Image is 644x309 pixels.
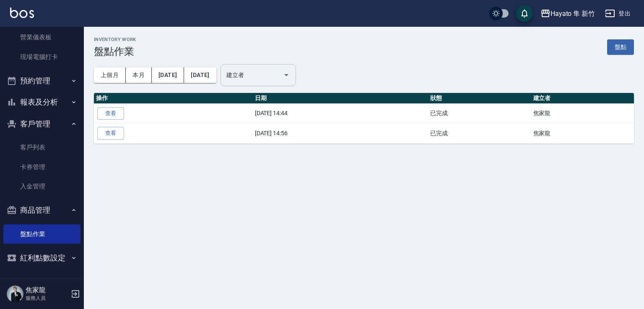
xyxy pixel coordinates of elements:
[3,28,80,47] a: 營業儀表板
[3,91,80,113] button: 報表及分析
[428,103,531,124] td: 已完成
[428,124,531,144] td: 已完成
[7,286,23,302] img: Person
[531,124,634,144] td: 焦家龍
[94,37,136,42] h2: Inventory Work
[280,68,293,82] button: Open
[94,93,253,104] th: 操作
[26,294,68,302] p: 服務人員
[3,157,80,177] a: 卡券管理
[537,5,598,22] button: Hayato 隼 新竹
[3,113,80,135] button: 客戶管理
[184,67,216,83] button: [DATE]
[97,107,124,120] a: 查看
[531,93,634,104] th: 建立者
[253,103,428,124] td: [DATE] 14:44
[3,70,80,92] button: 預約管理
[253,124,428,144] td: [DATE] 14:56
[551,8,595,19] div: Hayato 隼 新竹
[10,8,34,18] img: Logo
[516,5,533,22] button: save
[3,177,80,196] a: 入金管理
[152,67,184,83] button: [DATE]
[602,6,634,21] button: 登出
[428,93,531,104] th: 狀態
[97,127,124,140] a: 查看
[3,247,80,269] button: 紅利點數設定
[94,67,126,83] button: 上個月
[3,199,80,221] button: 商品管理
[3,224,80,244] a: 盤點作業
[3,47,80,67] a: 現場電腦打卡
[253,93,428,104] th: 日期
[607,39,634,55] a: 盤點
[94,46,136,57] h3: 盤點作業
[26,286,68,294] h5: 焦家龍
[3,138,80,157] a: 客戶列表
[531,103,634,124] td: 焦家龍
[126,67,152,83] button: 本月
